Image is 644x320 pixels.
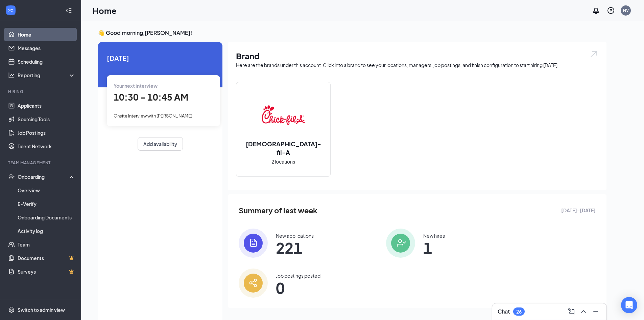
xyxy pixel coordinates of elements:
span: 0 [276,282,320,294]
svg: WorkstreamLogo [7,7,14,14]
svg: Settings [8,306,15,313]
a: E-Verify [18,197,75,211]
span: 1 [423,242,445,254]
span: [DATE] - [DATE] [561,207,596,214]
button: ComposeMessage [566,306,577,317]
span: Your next interview [114,83,158,89]
div: Hiring [8,89,74,94]
a: SurveysCrown [18,265,75,278]
a: Overview [18,184,75,197]
span: 10:30 - 10:45 AM [114,91,188,103]
a: Team [18,238,75,251]
div: New hires [423,232,445,239]
img: icon [239,269,268,298]
a: Onboarding Documents [18,211,75,224]
svg: Collapse [65,7,72,14]
span: 2 locations [271,158,295,165]
h3: 👋 Good morning, [PERSON_NAME] ! [98,29,606,37]
a: Talent Network [18,140,75,153]
button: Add availability [138,137,183,151]
svg: Minimize [592,307,600,316]
h1: Brand [236,50,598,62]
div: 26 [516,309,522,315]
div: Open Intercom Messenger [621,297,637,313]
svg: UserCheck [8,173,15,180]
span: 221 [276,242,314,254]
a: Messages [18,41,75,55]
div: Team Management [8,160,74,166]
div: NV [623,7,629,13]
img: Chick-fil-A [262,93,305,137]
img: icon [386,229,415,258]
div: Job postings posted [276,272,320,279]
a: Scheduling [18,55,75,68]
svg: Notifications [592,6,600,15]
a: DocumentsCrown [18,251,75,265]
div: Reporting [18,72,76,79]
svg: ComposeMessage [567,307,575,316]
h2: [DEMOGRAPHIC_DATA]-fil-A [236,140,330,156]
span: [DATE] [107,53,214,63]
h3: Chat [498,308,510,315]
button: ChevronUp [578,306,589,317]
svg: QuestionInfo [607,6,615,15]
button: Minimize [590,306,601,317]
img: icon [239,229,268,258]
span: Summary of last week [239,205,317,216]
svg: Analysis [8,72,15,79]
div: Here are the brands under this account. Click into a brand to see your locations, managers, job p... [236,62,598,68]
h1: Home [93,5,117,16]
div: Switch to admin view [18,306,65,313]
div: Onboarding [18,173,70,180]
img: open.6027fd2a22e1237b5b06.svg [590,50,598,58]
a: Applicants [18,99,75,112]
a: Home [18,28,75,41]
a: Job Postings [18,126,75,140]
span: Onsite Interview with [PERSON_NAME] [114,113,192,119]
a: Activity log [18,224,75,238]
svg: ChevronUp [579,307,588,316]
a: Sourcing Tools [18,112,75,126]
div: New applications [276,232,314,239]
